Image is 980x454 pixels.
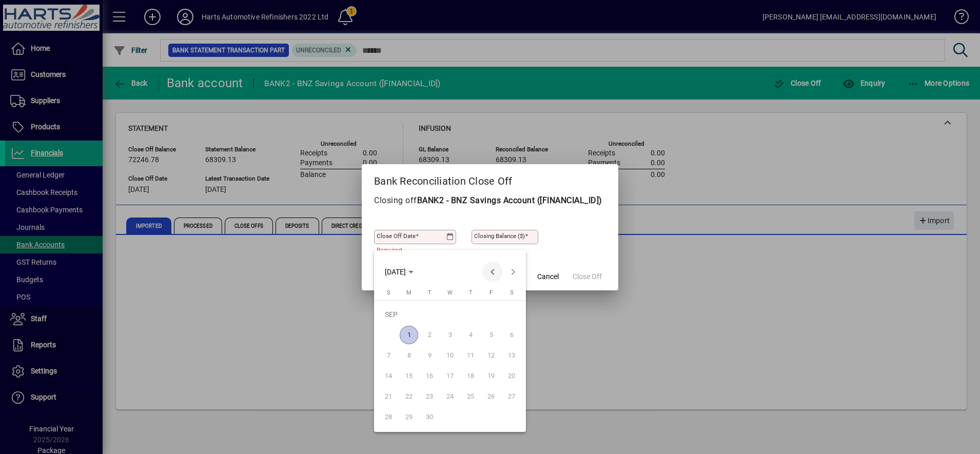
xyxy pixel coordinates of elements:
[441,346,459,365] span: 10
[501,325,522,345] button: Sat Sep 06 2025
[400,367,418,385] span: 15
[440,325,460,345] button: Wed Sep 03 2025
[420,326,439,344] span: 2
[460,386,481,407] button: Thu Sep 25 2025
[482,326,500,344] span: 5
[385,268,406,276] span: [DATE]
[420,408,439,426] span: 30
[399,345,419,366] button: Mon Sep 08 2025
[387,289,390,296] span: S
[440,386,460,407] button: Wed Sep 24 2025
[399,325,419,345] button: Mon Sep 01 2025
[420,387,439,406] span: 23
[428,289,432,296] span: T
[419,386,440,407] button: Tue Sep 23 2025
[461,346,480,365] span: 11
[441,367,459,385] span: 17
[381,263,418,281] button: Choose month and year
[379,367,398,385] span: 14
[399,407,419,427] button: Mon Sep 29 2025
[501,366,522,386] button: Sat Sep 20 2025
[461,326,480,344] span: 4
[420,367,439,385] span: 16
[482,262,503,282] button: Previous month
[399,386,419,407] button: Mon Sep 22 2025
[400,326,418,344] span: 1
[420,346,439,365] span: 9
[502,346,521,365] span: 13
[461,387,480,406] span: 25
[481,345,501,366] button: Fri Sep 12 2025
[447,289,453,296] span: W
[460,325,481,345] button: Thu Sep 04 2025
[419,407,440,427] button: Tue Sep 30 2025
[419,345,440,366] button: Tue Sep 09 2025
[502,387,521,406] span: 27
[379,346,398,365] span: 7
[400,387,418,406] span: 22
[440,366,460,386] button: Wed Sep 17 2025
[481,366,501,386] button: Fri Sep 19 2025
[378,345,399,366] button: Sun Sep 07 2025
[379,387,398,406] span: 21
[481,325,501,345] button: Fri Sep 05 2025
[460,366,481,386] button: Thu Sep 18 2025
[481,386,501,407] button: Fri Sep 26 2025
[400,346,418,365] span: 8
[419,366,440,386] button: Tue Sep 16 2025
[441,387,459,406] span: 24
[406,289,411,296] span: M
[489,289,493,296] span: F
[482,346,500,365] span: 12
[461,367,480,385] span: 18
[441,326,459,344] span: 3
[502,326,521,344] span: 6
[501,345,522,366] button: Sat Sep 13 2025
[400,408,418,426] span: 29
[419,325,440,345] button: Tue Sep 02 2025
[378,386,399,407] button: Sun Sep 21 2025
[469,289,473,296] span: T
[460,345,481,366] button: Thu Sep 11 2025
[482,387,500,406] span: 26
[510,289,514,296] span: S
[379,408,398,426] span: 28
[378,407,399,427] button: Sun Sep 28 2025
[482,367,500,385] span: 19
[440,345,460,366] button: Wed Sep 10 2025
[501,386,522,407] button: Sat Sep 27 2025
[399,366,419,386] button: Mon Sep 15 2025
[378,366,399,386] button: Sun Sep 14 2025
[502,367,521,385] span: 20
[378,304,522,325] td: SEP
